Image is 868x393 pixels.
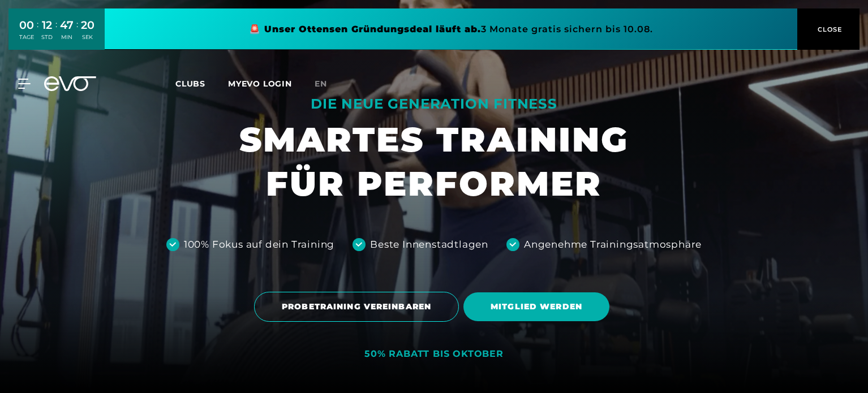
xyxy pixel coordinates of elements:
[175,79,205,89] span: Clubs
[239,118,629,206] h1: SMARTES TRAINING FÜR PERFORMER
[184,237,334,252] div: 100% Fokus auf dein Training
[370,237,488,252] div: Beste Innenstadtlagen
[228,79,292,89] a: MYEVO LOGIN
[60,33,74,41] div: MIN
[76,18,78,48] div: :
[19,33,34,41] div: TAGE
[41,17,53,33] div: 12
[524,237,702,252] div: Angenehme Trainingsatmosphäre
[81,17,94,33] div: 20
[60,17,74,33] div: 47
[37,18,38,48] div: :
[463,284,614,330] a: MITGLIED WERDEN
[364,348,504,360] div: 50% RABATT BIS OKTOBER
[19,17,34,33] div: 00
[41,33,53,41] div: STD
[315,77,341,90] a: en
[175,78,228,89] a: Clubs
[254,283,463,330] a: PROBETRAINING VEREINBAREN
[81,33,94,41] div: SEK
[491,301,582,313] span: MITGLIED WERDEN
[315,79,327,89] span: en
[797,8,860,50] button: CLOSE
[55,18,57,48] div: :
[815,24,843,34] span: CLOSE
[282,301,431,313] span: PROBETRAINING VEREINBAREN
